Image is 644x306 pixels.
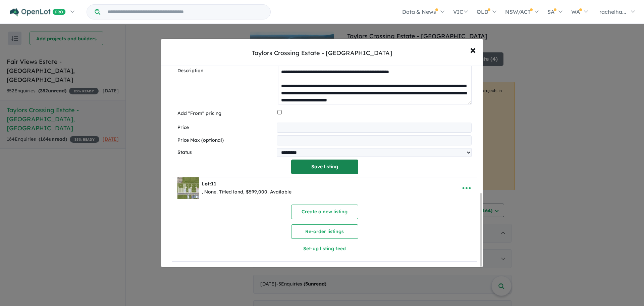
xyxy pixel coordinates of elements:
[10,8,66,16] img: Openlot PRO Logo White
[102,5,269,19] input: Try estate name, suburb, builder or developer
[177,148,274,157] label: Status
[177,124,274,132] label: Price
[291,224,358,239] button: Re-order listings
[291,160,358,174] button: Save listing
[291,205,358,219] button: Create a new listing
[252,49,392,57] div: Taylors Crossing Estate - [GEOGRAPHIC_DATA]
[177,67,275,75] label: Description
[177,136,274,144] label: Price Max (optional)
[177,110,275,118] label: Add "From" pricing
[470,42,476,57] span: ×
[599,8,626,15] span: rachelha...
[211,181,216,187] span: 11
[177,177,199,199] img: Taylors%20Crossing%20Estate%20-%20Cambewarra%20-%20Lot%2011___1757395550.jpg
[248,242,401,256] button: Set-up listing feed
[202,188,291,196] div: , None, Titled land, $599,000, Available
[202,181,216,187] b: Lot:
